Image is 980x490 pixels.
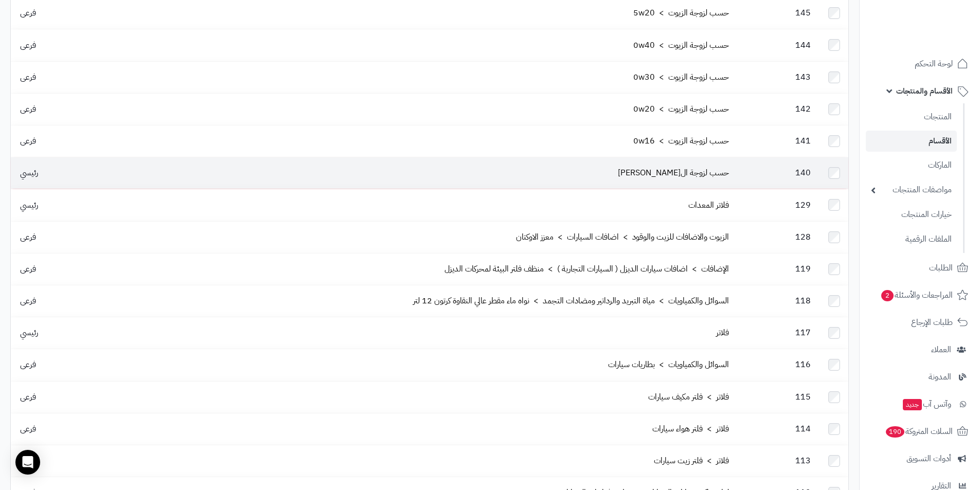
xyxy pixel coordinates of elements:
a: المدونة [866,365,974,389]
span: فرعى [15,39,41,51]
span: فرعى [15,391,41,403]
span: 129 [790,199,816,211]
a: خيارات المنتجات [866,204,957,226]
span: فرعى [15,7,41,19]
span: رئيسي [15,199,43,211]
span: 114 [790,423,816,435]
span: فرعى [15,295,41,307]
span: 141 [790,135,816,147]
div: Open Intercom Messenger [15,450,40,475]
a: فلاتر > فلتر مكيف سيارات [648,391,729,403]
span: 142 [790,103,816,115]
a: حسب لزوجة ال[PERSON_NAME] [618,167,729,179]
span: رئيسي [15,167,43,179]
span: فرعى [15,103,41,115]
span: فرعى [15,263,41,275]
span: 190 [886,426,904,438]
span: وآتس آب [902,397,951,411]
span: 117 [790,326,816,339]
span: 2 [881,290,894,301]
span: فرعى [15,423,41,435]
span: 113 [790,455,816,467]
span: 143 [790,71,816,83]
a: السلات المتروكة190 [866,419,974,444]
a: مواصفات المنتجات [866,179,957,201]
a: الملفات الرقمية [866,228,957,250]
span: فرعى [15,358,41,371]
a: العملاء [866,337,974,362]
a: حسب لزوجة الزيوت > 0w40 [633,39,729,51]
span: 118 [790,295,816,307]
a: المنتجات [866,106,957,128]
a: حسب لزوجة الزيوت > 0w20 [633,103,729,115]
a: الأقسام [866,131,957,152]
a: الماركات [866,154,957,176]
span: فرعى [15,135,41,147]
span: 128 [790,231,816,243]
span: الأقسام والمنتجات [896,84,953,98]
a: السوائل والكمياويات > بطاريات سيارات [608,358,729,371]
a: فلاتر المعدات [688,199,729,211]
a: الإضافات > اضافات سيارات الديزل ( السيارات التجارية ) > منظف فلتر البيئة لمحركات الديزل [444,263,729,275]
a: فلاتر > فلتر زيت سيارات [654,455,729,467]
span: طلبات الإرجاع [911,315,953,330]
a: فلاتر > فلتر هواء سيارات [652,423,729,435]
span: فرعى [15,231,41,243]
a: السوائل والكمياويات > مياة التبريد والرداتير ومضادات التجمد > نواه ماء مقطر عالي النقاوة كرتون 12... [413,295,729,307]
span: لوحة التحكم [915,57,953,71]
span: 145 [790,7,816,19]
a: حسب لزوجة الزيوت > 0w16 [633,135,729,147]
a: الزيوت والاضافات للزيت والوقود > اضافات السيارات > معزز الاوكتان [516,231,729,243]
span: 144 [790,39,816,51]
a: لوحة التحكم [866,51,974,76]
a: الطلبات [866,256,974,280]
a: أدوات التسويق [866,446,974,471]
span: جديد [903,399,922,410]
a: المراجعات والأسئلة2 [866,283,974,307]
a: فلاتر [716,326,729,339]
span: 140 [790,167,816,179]
span: فرعى [15,455,41,467]
span: العملاء [931,342,951,357]
a: وآتس آبجديد [866,392,974,416]
a: حسب لزوجة الزيوت > 0w30 [633,71,729,83]
span: أدوات التسويق [906,451,951,466]
img: logo-2.png [910,28,970,49]
span: المدونة [929,370,951,384]
span: 119 [790,263,816,275]
span: المراجعات والأسئلة [880,288,953,302]
span: السلات المتروكة [885,424,953,439]
span: الطلبات [929,261,953,275]
a: حسب لزوجة الزيوت > 5w20 [633,7,729,19]
span: 115 [790,391,816,403]
span: رئيسي [15,326,43,339]
span: فرعى [15,71,41,83]
a: طلبات الإرجاع [866,310,974,335]
span: 116 [790,358,816,371]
